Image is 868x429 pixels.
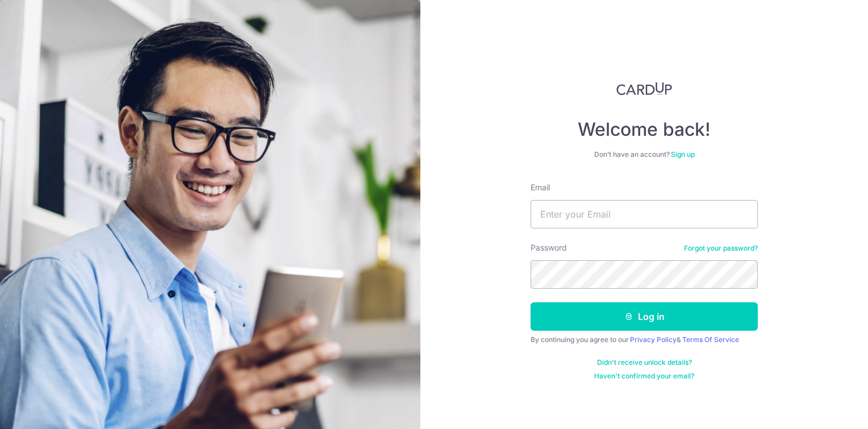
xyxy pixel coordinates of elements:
[630,335,677,344] a: Privacy Policy
[682,335,739,344] a: Terms Of Service
[597,358,692,367] a: Didn't receive unlock details?
[531,200,758,228] input: Enter your Email
[616,82,672,95] img: CardUp Logo
[594,372,694,381] a: Haven't confirmed your email?
[684,244,758,253] a: Forgot your password?
[531,182,550,193] label: Email
[531,335,758,344] div: By continuing you agree to our &
[531,118,758,141] h4: Welcome back!
[531,302,758,331] button: Log in
[531,242,567,253] label: Password
[671,150,695,159] a: Sign up
[531,150,758,159] div: Don’t have an account?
